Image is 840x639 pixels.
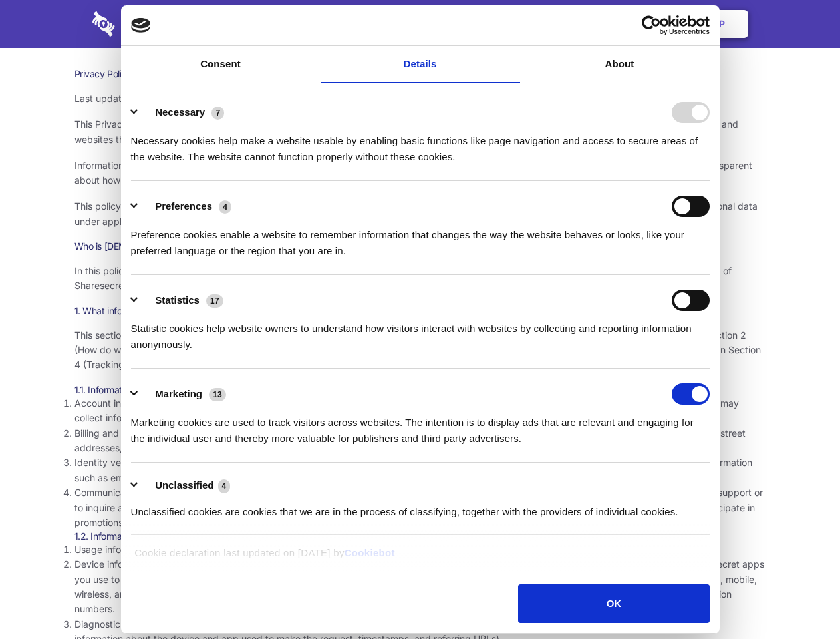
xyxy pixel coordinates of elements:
[131,383,235,405] button: Marketing (13)
[74,91,766,106] p: Last updated: [DATE]
[131,196,240,217] button: Preferences (4)
[131,217,710,259] div: Preference cookies enable a website to remember information that changes the way the website beha...
[131,123,710,165] div: Necessary cookies help make a website usable by enabling basic functions like page navigation and...
[206,294,223,308] span: 17
[603,3,661,45] a: Login
[74,68,766,80] h1: Privacy Policy
[74,118,738,144] span: This Privacy Policy describes how we process and handle data provided to Sharesecret in connectio...
[74,265,732,291] span: In this policy, “Sharesecret,” “we,” “us,” and “our” refer to Sharesecret Inc., a U.S. company. S...
[131,290,232,311] button: Statistics (17)
[74,384,208,395] span: 1.1. Information you provide to us
[518,584,709,623] button: OK
[131,18,151,33] img: logo
[74,457,752,483] span: Identity verification information. Some services require you to verify your identity as part of c...
[155,106,205,118] label: Necessary
[74,305,258,316] span: 1. What information do we collect about you?
[74,544,633,555] span: Usage information. We collect information about how you interact with our services, when and for ...
[74,531,287,542] span: 1.2. Information collected when you use our services
[218,479,231,493] span: 4
[124,545,716,571] div: Cookie declaration last updated on [DATE] by
[131,405,710,447] div: Marketing cookies are used to track visitors across websites. The intention is to display ads tha...
[593,15,710,35] a: Usercentrics Cookiebot - opens in a new window
[345,547,395,558] a: Cookiebot
[155,200,212,212] label: Preferences
[74,487,763,528] span: Communications and submissions. You may choose to provide us with information when you communicat...
[131,311,710,353] div: Statistic cookies help website owners to understand how visitors interact with websites by collec...
[74,427,746,453] span: Billing and payment information. In order to purchase a service, you may need to provide us with ...
[74,329,761,371] span: This section describes the various types of information we collect from and about you. To underst...
[539,3,601,45] a: Contact
[74,160,752,186] span: Information security and privacy are at the heart of what Sharesecret values and promotes as a co...
[131,477,239,494] button: Unclassified (4)
[321,46,520,83] a: Details
[92,11,206,37] img: logo-wordmark-white-trans-d4663122ce5f474addd5e946df7df03e33cb6a1c49d2221995e7729f52c070b2.svg
[211,106,224,120] span: 7
[131,102,233,123] button: Necessary (7)
[155,388,202,399] label: Marketing
[520,46,720,83] a: About
[74,200,758,226] span: This policy uses the term “personal data” to refer to information that is related to an identifie...
[219,200,231,214] span: 4
[121,46,321,83] a: Consent
[390,3,448,45] a: Pricing
[131,494,710,520] div: Unclassified cookies are cookies that we are in the process of classifying, together with the pro...
[74,558,764,614] span: Device information. We may collect information from and about the device you use to access our se...
[155,294,200,306] label: Statistics
[209,388,226,401] span: 13
[74,397,739,423] span: Account information. Our services generally require you to create an account before you can acces...
[74,240,208,252] span: Who is [DEMOGRAPHIC_DATA]?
